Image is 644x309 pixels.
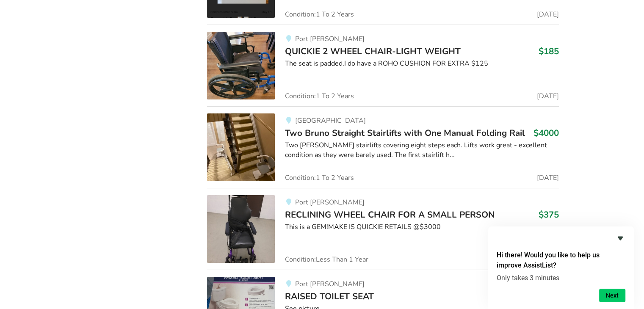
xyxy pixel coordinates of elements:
img: mobility-reclining wheel chair for a small person [207,195,275,263]
button: Hide survey [615,233,625,243]
img: mobility-two bruno straight stairlifts with one manual folding rail [207,113,275,181]
span: Condition: 1 To 2 Years [285,11,354,18]
span: [DATE] [537,11,559,18]
button: Next question [599,289,625,302]
span: Condition: 1 To 2 Years [285,93,354,99]
span: [GEOGRAPHIC_DATA] [295,116,365,125]
p: Only takes 3 minutes [497,274,625,282]
div: The seat is padded.I do have a ROHO CUSHION FOR EXTRA $125 [285,59,559,69]
span: Port [PERSON_NAME] [295,279,364,289]
div: Two [PERSON_NAME] stairlifts covering eight steps each. Lifts work great - excellent condition as... [285,141,559,160]
span: [DATE] [537,93,559,99]
h2: Hi there! Would you like to help us improve AssistList? [497,250,625,270]
span: RECLINING WHEEL CHAIR FOR A SMALL PERSON [285,209,495,221]
a: mobility-reclining wheel chair for a small personPort [PERSON_NAME]RECLINING WHEEL CHAIR FOR A SM... [207,188,559,270]
span: [DATE] [537,174,559,181]
span: Condition: 1 To 2 Years [285,174,354,181]
a: mobility-quickie 2 wheel chair-light weightPort [PERSON_NAME]QUICKIE 2 WHEEL CHAIR-LIGHT WEIGHT$1... [207,25,559,106]
span: Two Bruno Straight Stairlifts with One Manual Folding Rail [285,127,525,139]
img: mobility-quickie 2 wheel chair-light weight [207,32,275,99]
a: mobility-two bruno straight stairlifts with one manual folding rail[GEOGRAPHIC_DATA]Two Bruno Str... [207,106,559,188]
h3: $4000 [533,127,559,138]
span: Port [PERSON_NAME] [295,34,364,44]
h3: $185 [539,46,559,57]
span: Port [PERSON_NAME] [295,198,364,207]
span: QUICKIE 2 WHEEL CHAIR-LIGHT WEIGHT [285,45,461,57]
span: RAISED TOILET SEAT [285,290,374,302]
span: Condition: Less Than 1 Year [285,256,368,263]
h3: $375 [539,209,559,220]
div: Hi there! Would you like to help us improve AssistList? [497,233,625,302]
div: This is a GEM!MAKE IS QUICKIE RETAILS @$3000 [285,222,559,232]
